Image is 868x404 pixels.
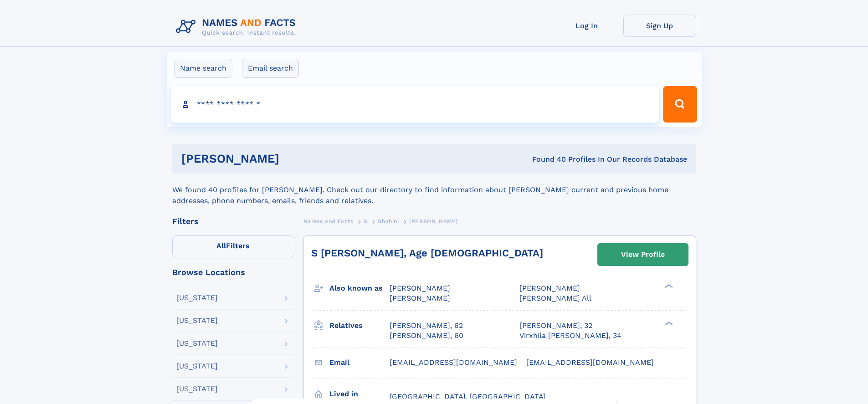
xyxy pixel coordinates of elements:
div: ❯ [663,283,673,289]
h3: Relatives [329,318,390,333]
a: Sign Up [623,15,696,37]
a: [PERSON_NAME], 32 [519,321,592,331]
div: Filters [172,217,294,225]
div: [US_STATE] [176,317,218,324]
div: [US_STATE] [176,385,218,393]
label: Email search [242,59,299,78]
span: [PERSON_NAME] [519,284,580,292]
div: [US_STATE] [176,340,218,347]
button: Search Button [663,86,697,123]
span: [EMAIL_ADDRESS][DOMAIN_NAME] [390,358,517,367]
div: We found 40 profiles for [PERSON_NAME]. Check out our directory to find information about [PERSON... [172,174,696,206]
div: [US_STATE] [176,294,218,302]
a: Virxhila [PERSON_NAME], 34 [519,331,621,341]
div: Found 40 Profiles In Our Records Database [406,154,687,164]
span: [EMAIL_ADDRESS][DOMAIN_NAME] [526,358,654,367]
h3: Email [329,355,390,370]
h3: Lived in [329,386,390,402]
span: [PERSON_NAME] All [519,294,591,302]
h3: Also known as [329,281,390,296]
div: ❯ [663,320,673,326]
div: View Profile [621,244,665,265]
h1: [PERSON_NAME] [181,153,406,164]
span: All [216,241,226,250]
a: Log In [550,15,623,37]
a: S [PERSON_NAME], Age [DEMOGRAPHIC_DATA] [311,247,543,259]
span: S [364,218,368,225]
span: [PERSON_NAME] [390,294,450,302]
span: [PERSON_NAME] [390,284,450,292]
a: Shahini [378,215,399,227]
div: [US_STATE] [176,363,218,370]
a: View Profile [598,244,688,266]
a: [PERSON_NAME], 62 [390,321,463,331]
a: Names and Facts [303,215,354,227]
label: Name search [174,59,232,78]
a: S [364,215,368,227]
div: Browse Locations [172,268,294,276]
span: [GEOGRAPHIC_DATA], [GEOGRAPHIC_DATA] [390,392,546,401]
input: search input [171,86,659,123]
a: [PERSON_NAME], 60 [390,331,463,341]
label: Filters [172,235,294,257]
span: Shahini [378,218,399,225]
img: Logo Names and Facts [172,15,303,39]
span: [PERSON_NAME] [409,218,458,225]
